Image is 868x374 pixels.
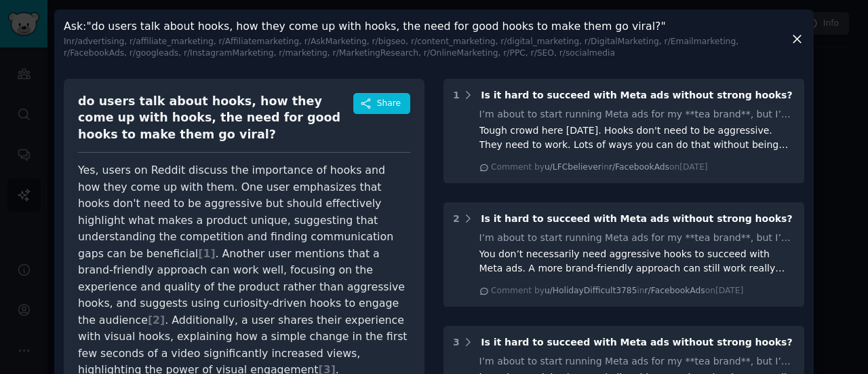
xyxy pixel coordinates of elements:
div: 3 [453,335,460,350]
div: Comment by in on [DATE] [491,162,708,174]
span: u/HolidayDifficult3785 [545,286,637,295]
span: u/LFCbeliever [545,162,601,172]
span: [ 1 ] [198,247,215,260]
div: 1 [453,88,460,102]
span: Is it hard to succeed with Meta ads without strong hooks? [481,337,792,348]
div: Tough crowd here [DATE]. Hooks don't need to be aggressive. They need to work. Lots of ways you c... [479,124,795,152]
div: I’m about to start running Meta ads for my **tea brand**, but I’m concerned that using overly agg... [479,231,795,245]
div: I’m about to start running Meta ads for my **tea brand**, but I’m concerned that using overly agg... [479,354,795,369]
span: r/FacebookAds [609,162,669,172]
span: r/FacebookAds [645,286,705,295]
span: Is it hard to succeed with Meta ads without strong hooks? [481,90,792,100]
span: Is it hard to succeed with Meta ads without strong hooks? [481,213,792,224]
div: Comment by in on [DATE] [491,285,743,297]
div: do users talk about hooks, how they come up with hooks, the need for good hooks to make them go v... [78,93,353,143]
div: In r/advertising, r/affiliate_marketing, r/Affiliatemarketing, r/AskMarketing, r/bigseo, r/conten... [64,36,790,60]
h3: Ask : "do users talk about hooks, how they come up with hooks, the need for good hooks to make th... [64,19,790,60]
div: You don’t necessarily need aggressive hooks to succeed with Meta ads. A more brand-friendly appro... [479,247,795,276]
span: Share [377,98,401,110]
div: I’m about to start running Meta ads for my **tea brand**, but I’m concerned that using overly agg... [479,107,795,121]
button: Share [353,93,410,115]
span: [ 2 ] [148,314,165,326]
div: 2 [453,212,460,226]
